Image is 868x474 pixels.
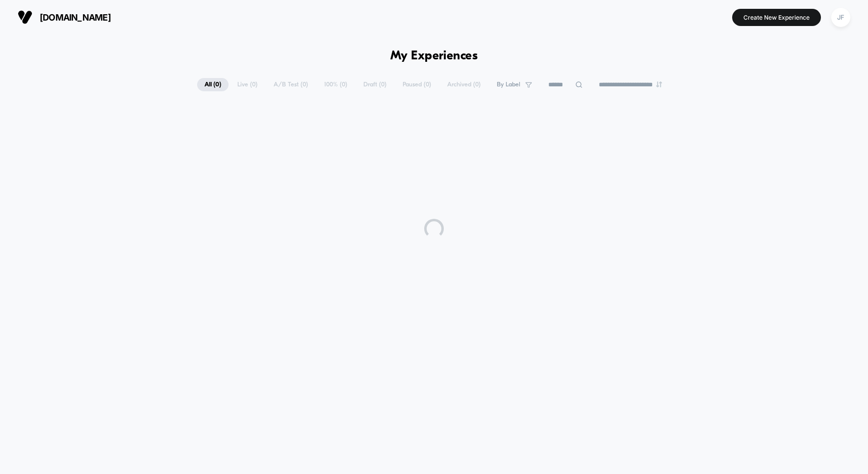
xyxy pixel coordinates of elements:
span: [DOMAIN_NAME] [40,12,111,23]
h1: My Experiences [390,49,478,63]
span: By Label [497,81,520,88]
button: Create New Experience [732,9,821,26]
div: JF [831,8,850,27]
span: All ( 0 ) [197,78,229,91]
button: JF [828,7,853,27]
button: [DOMAIN_NAME] [15,9,114,25]
img: end [656,81,662,87]
img: Visually logo [18,10,32,25]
